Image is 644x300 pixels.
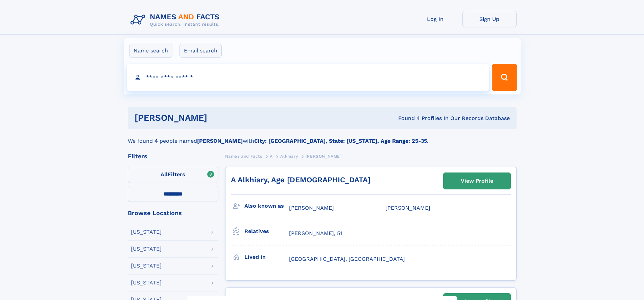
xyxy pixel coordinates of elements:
[461,173,493,189] div: View Profile
[303,115,510,122] div: Found 4 Profiles In Our Records Database
[128,11,225,29] img: Logo Names and Facts
[254,138,427,144] b: City: [GEOGRAPHIC_DATA], State: [US_STATE], Age Range: 25-35
[270,152,273,160] a: A
[444,173,510,189] a: View Profile
[244,226,289,237] h3: Relatives
[280,154,298,159] span: Alkhiary
[385,205,430,211] span: [PERSON_NAME]
[131,263,162,269] div: [US_STATE]
[135,114,303,122] h1: [PERSON_NAME]
[306,154,342,159] span: [PERSON_NAME]
[492,64,517,91] button: Search Button
[197,138,243,144] b: [PERSON_NAME]
[231,176,371,184] a: A Alkhiary, Age [DEMOGRAPHIC_DATA]
[127,64,489,91] input: search input
[128,210,218,216] div: Browse Locations
[408,11,462,27] a: Log In
[244,251,289,263] h3: Lived in
[131,229,162,235] div: [US_STATE]
[128,153,218,159] div: Filters
[225,152,262,160] a: Names and Facts
[161,171,168,178] span: All
[131,280,162,285] div: [US_STATE]
[128,167,218,183] label: Filters
[462,11,517,27] a: Sign Up
[131,246,162,252] div: [US_STATE]
[289,256,405,262] span: [GEOGRAPHIC_DATA], [GEOGRAPHIC_DATA]
[180,44,222,58] label: Email search
[244,200,289,212] h3: Also known as
[289,205,334,211] span: [PERSON_NAME]
[129,44,172,58] label: Name search
[289,230,342,237] a: [PERSON_NAME], 51
[280,152,298,160] a: Alkhiary
[128,129,517,145] div: We found 4 people named with .
[270,154,273,159] span: A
